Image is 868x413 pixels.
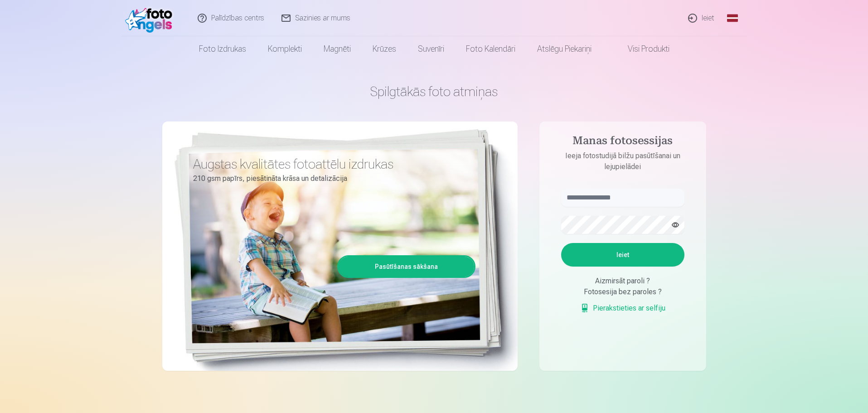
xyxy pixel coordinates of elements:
[552,134,693,151] h4: Manas fotosessijas
[193,156,469,172] h3: Augstas kvalitātes fotoattēlu izdrukas
[561,276,684,287] div: Aizmirsāt paroli ?
[193,172,469,185] p: 210 gsm papīrs, piesātināta krāsa un detalizācija
[188,36,257,62] a: Foto izdrukas
[455,36,526,62] a: Foto kalendāri
[602,36,680,62] a: Visi produkti
[561,287,684,297] div: Fotosesija bez paroles ?
[526,36,602,62] a: Atslēgu piekariņi
[407,36,455,62] a: Suvenīri
[339,257,474,277] a: Pasūtīšanas sākšana
[125,4,177,33] img: /fa1
[552,151,693,172] p: Ieeja fotostudijā bilžu pasūtīšanai un lejupielādei
[561,243,684,267] button: Ieiet
[580,303,665,314] a: Pierakstieties ar selfiju
[362,36,407,62] a: Krūzes
[313,36,362,62] a: Magnēti
[257,36,313,62] a: Komplekti
[162,83,706,100] h1: Spilgtākās foto atmiņas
